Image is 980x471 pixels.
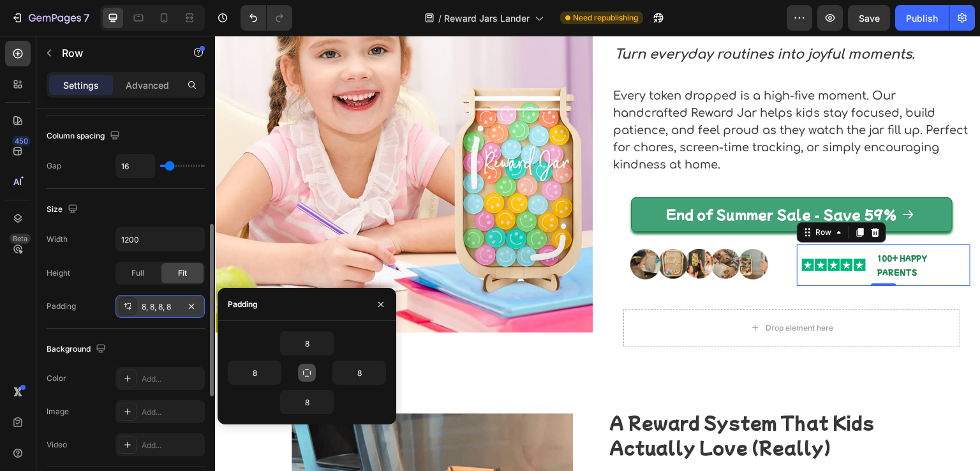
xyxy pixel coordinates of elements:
[178,267,187,279] span: Fit
[5,5,95,31] button: 7
[142,301,179,313] div: 8, 8, 8, 8
[47,341,108,358] div: Background
[142,407,202,418] div: Add...
[47,406,69,417] div: Image
[416,161,738,196] a: End of Summer Sale - Save 59%
[906,11,938,25] div: Publish
[228,299,258,310] div: Padding
[551,287,618,297] div: Drop element here
[47,160,61,172] div: Gap
[84,10,89,26] p: 7
[116,154,154,177] input: Auto
[859,13,880,24] span: Save
[241,5,292,31] div: Undo/Redo
[398,52,755,138] p: Every token dropped is a high-five moment. Our handcrafted Reward Jar helps kids stay focused, bu...
[281,391,333,414] input: Auto
[10,234,31,244] div: Beta
[12,136,31,146] div: 450
[662,218,712,242] strong: 100+ HAPPY PARENTS
[281,332,333,355] input: Auto
[116,228,204,251] input: Auto
[47,201,80,218] div: Size
[47,234,68,245] div: Width
[131,267,144,279] span: Full
[393,373,689,425] h2: A Reward System That Kids Actually Love (Really)
[598,191,619,202] div: Row
[438,11,442,25] span: /
[47,439,67,451] div: Video
[47,267,70,279] div: Height
[452,169,682,188] p: End of Summer Sale - Save 59%
[573,12,638,24] span: Need republishing
[587,223,651,235] img: gempages_585767317170815691-48eea24c-12f8-4246-a820-89db92a478bb.png
[47,301,76,312] div: Padding
[415,213,554,245] img: [object Object]
[333,361,385,384] input: Auto
[228,361,281,384] input: Auto
[142,440,202,451] div: Add...
[142,373,202,385] div: Add...
[848,5,890,31] button: Save
[895,5,949,31] button: Publish
[444,11,530,25] span: Reward Jars Lander
[63,78,99,92] p: Settings
[126,78,169,92] p: Advanced
[47,373,66,384] div: Color
[215,36,980,471] iframe: Design area
[62,45,170,61] p: Row
[47,128,122,145] div: Column spacing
